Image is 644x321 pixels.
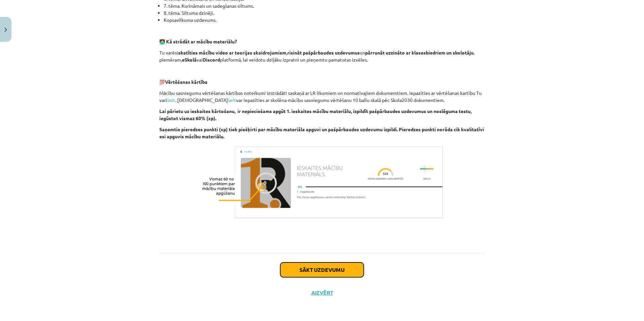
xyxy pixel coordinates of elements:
[4,28,7,32] img: icon-close-lesson-0947bae3869378f0d4975bcd49f059093ad1ed9edebbc8119c70593378902aed.svg
[159,78,485,85] p: 💯
[164,16,485,24] li: Kopsavilkuma uzdevums.
[287,49,360,56] strong: risināt pašpārbaudes uzdevumus
[159,38,237,44] strong: 🧑‍💻 Kā strādāt ar mācību materiālu?
[178,49,286,56] strong: skatīties mācību video ar teorijas skaidrojumiem
[203,57,220,63] strong: Discord
[164,2,485,9] li: 7. tēma. Kurināmais un sadegšanas siltums.
[167,97,175,103] a: šeit
[159,90,485,104] p: Mācību sasniegumu vērtēšanas kārtības noteikumi izstrādāti saskaņā ar LR likumiem un normatīvajie...
[159,126,484,139] b: Saņemtie pieredzes punkti (xp) tiek piešķirti par mācību materiāla apguvi un pašpārbaudes uzdevum...
[365,49,474,56] strong: pārrunāt uzzināto ar klasesbiedriem un skolotāju
[309,289,335,296] button: Aizvērt
[280,262,364,277] button: Sākt uzdevumu
[159,108,472,121] b: Lai pārietu uz ieskaites kārtošanu, ir nepieciešams apgūt 1. ieskaites mācību materiālu, izpildīt...
[182,57,197,63] strong: eSkolā
[164,9,485,16] li: 8. tēma. Siltuma dzinēji.
[165,79,207,85] b: Vērtēšanas kārtība
[228,97,236,103] a: šeit
[159,49,485,63] p: Tu varēsi , un , piemēram, vai platformā, lai veidotu dziļāku izpratni un pieņemtu pamatotas izvē...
